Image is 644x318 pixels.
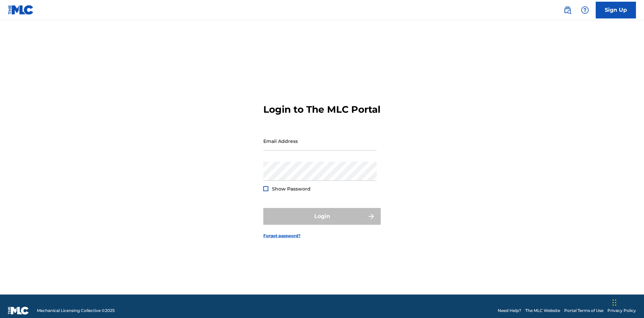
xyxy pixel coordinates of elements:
[612,293,616,313] div: Drag
[263,104,380,115] h3: Login to The MLC Portal
[8,307,29,315] img: logo
[272,186,311,192] span: Show Password
[610,286,644,318] iframe: Chat Widget
[37,308,115,314] span: Mechanical Licensing Collective © 2025
[581,6,589,14] img: help
[596,2,636,18] a: Sign Up
[564,308,603,314] a: Portal Terms of Use
[8,5,34,15] img: MLC Logo
[525,308,560,314] a: The MLC Website
[578,3,592,17] div: Help
[263,233,301,239] a: Forgot password?
[561,3,574,17] a: Public Search
[563,6,572,14] img: search
[498,308,521,314] a: Need Help?
[607,308,636,314] a: Privacy Policy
